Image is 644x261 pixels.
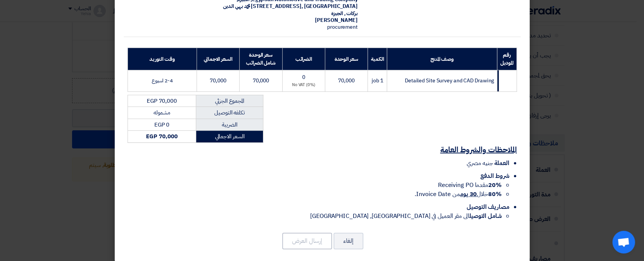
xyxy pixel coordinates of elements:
th: رقم الموديل [497,48,516,70]
div: (0%) No VAT [286,82,322,88]
strong: 20% [488,181,502,190]
u: 30 يوم [460,190,477,199]
span: 70,000 [210,77,226,85]
th: وقت التوريد [128,48,197,70]
span: 1 job [372,77,383,85]
th: الكمية [368,48,387,70]
button: إرسال العرض [282,233,332,249]
button: إلغاء [334,233,363,249]
span: procurement [327,23,358,31]
span: Detailed Site Survey and CAD Drawing [405,77,494,85]
span: 70,000 [338,77,354,85]
span: خلال من Invoice Date. [415,190,501,199]
strong: 80% [488,190,502,199]
li: الى مقر العميل في [GEOGRAPHIC_DATA], [GEOGRAPHIC_DATA] [128,212,502,221]
td: الضريبة [196,119,263,131]
u: الملاحظات والشروط العامة [440,144,517,155]
th: الضرائب [282,48,325,70]
span: 70,000 [253,77,269,85]
td: المجموع الجزئي [196,95,263,107]
th: السعر الاجمالي [197,48,239,70]
span: العملة [494,159,509,168]
span: مشموله [154,108,170,117]
strong: شامل التوصيل [469,212,502,221]
strong: EGP 70,000 [146,132,177,141]
div: Open chat [612,231,635,253]
span: مقدما Receiving PO [438,181,502,190]
td: EGP 70,000 [128,95,196,107]
td: تكلفه التوصيل [196,107,263,119]
span: 2-4 اسبوع [152,77,173,85]
th: سعر الوحدة [325,48,367,70]
th: وصف المنتج [387,48,497,70]
span: [PERSON_NAME] [315,16,358,24]
span: 0 [302,73,305,81]
span: EGP 0 [154,120,170,129]
span: جنيه مصري [467,159,493,168]
th: سعر الوحدة شامل الضرائب [240,48,282,70]
td: السعر الاجمالي [196,131,263,143]
span: شروط الدفع [480,171,509,181]
span: مصاريف التوصيل [467,202,509,212]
